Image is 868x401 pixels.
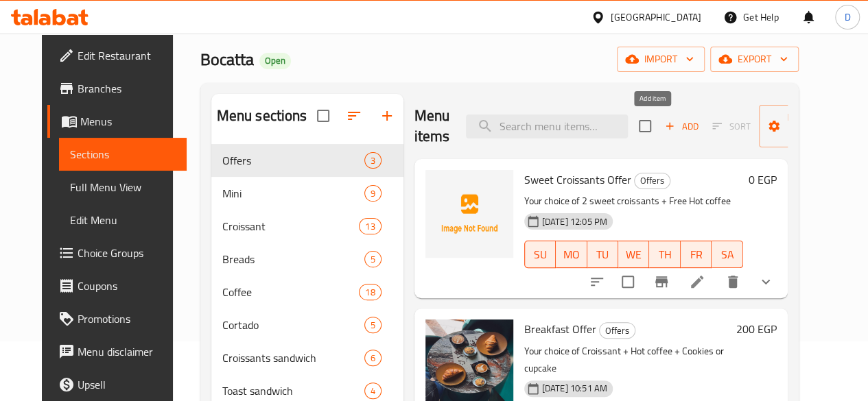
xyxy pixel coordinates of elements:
[360,220,380,233] span: 13
[47,236,187,269] a: Choice Groups
[222,218,360,234] span: Croissant
[634,173,670,189] div: Offers
[78,80,176,97] span: Branches
[47,39,187,72] a: Edit Restaurant
[844,10,850,25] span: D
[364,350,382,366] div: items
[364,382,382,399] div: items
[259,55,291,66] span: Open
[211,243,403,276] div: Breads5
[78,278,176,294] span: Coupons
[599,322,635,339] div: Offers
[611,10,701,25] div: [GEOGRAPHIC_DATA]
[587,241,618,268] button: TU
[70,212,176,228] span: Edit Menu
[466,114,628,138] input: search
[365,253,381,266] span: 5
[211,276,403,308] div: Coffee18
[222,382,364,399] span: Toast sandwich
[47,269,187,302] a: Coupons
[222,251,364,267] span: Breads
[59,138,187,171] a: Sections
[78,47,176,64] span: Edit Restaurant
[364,152,382,169] div: items
[70,146,176,162] span: Sections
[686,245,706,265] span: FR
[593,245,613,265] span: TU
[617,47,705,72] button: import
[649,241,680,268] button: TH
[712,241,742,268] button: SA
[47,302,187,335] a: Promotions
[749,265,782,298] button: show more
[663,119,700,134] span: Add
[365,319,381,332] span: 5
[365,352,381,365] span: 6
[681,241,712,268] button: FR
[414,106,450,147] h2: Menu items
[364,185,382,202] div: items
[211,308,403,341] div: Cortado5
[222,185,364,202] span: Mini
[580,265,613,298] button: sort-choices
[364,251,382,267] div: items
[78,311,176,327] span: Promotions
[655,245,675,265] span: TH
[524,193,743,210] p: Your choice of 2 sweet croissants + Free Hot coffee
[770,109,840,143] span: Manage items
[645,265,678,298] button: Branch-specific-item
[524,343,731,377] p: Your choice of Croissant + Hot coffee + Cookies or cupcake
[717,245,737,265] span: SA
[211,144,403,177] div: Offers3
[721,51,788,68] span: export
[628,51,694,68] span: import
[47,335,187,368] a: Menu disclaimer
[338,99,371,132] span: Sort sections
[222,317,364,333] span: Cortado
[689,274,705,290] a: Edit menu item
[222,350,364,366] span: Croissants sandwich
[47,72,187,105] a: Branches
[631,112,659,141] span: Select section
[759,105,851,147] button: Manage items
[613,267,642,296] span: Select to update
[371,99,403,132] button: Add section
[530,245,550,265] span: SU
[309,101,338,130] span: Select all sections
[359,284,381,300] div: items
[364,317,382,333] div: items
[524,241,556,268] button: SU
[78,245,176,261] span: Choice Groups
[211,341,403,374] div: Croissants sandwich6
[618,241,649,268] button: WE
[710,47,799,72] button: export
[524,169,631,190] span: Sweet Croissants Offer
[365,385,381,398] span: 4
[222,152,364,169] span: Offers
[716,265,749,298] button: delete
[222,284,360,300] span: Coffee
[537,382,613,395] span: [DATE] 10:51 AM
[537,215,613,228] span: [DATE] 12:05 PM
[556,241,587,268] button: MO
[360,286,380,299] span: 18
[80,113,176,130] span: Menus
[211,210,403,243] div: Croissant13
[59,171,187,204] a: Full Menu View
[78,343,176,360] span: Menu disclaimer
[749,170,777,189] h6: 0 EGP
[217,106,307,126] h2: Menu sections
[635,173,670,189] span: Offers
[758,274,774,290] svg: Show Choices
[59,204,187,236] a: Edit Menu
[425,170,513,258] img: Sweet Croissants Offer
[561,245,581,265] span: MO
[365,187,381,200] span: 9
